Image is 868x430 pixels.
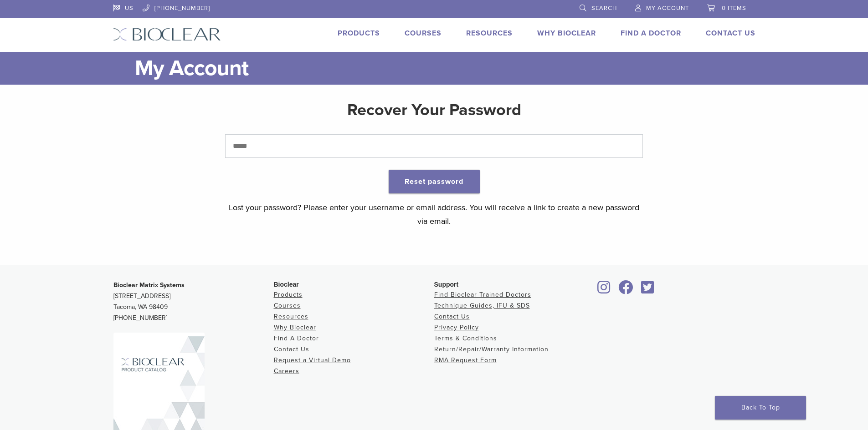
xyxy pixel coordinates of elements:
[225,99,643,121] h2: Recover Your Password
[706,29,755,38] a: Contact Us
[405,29,442,38] a: Courses
[274,302,301,309] a: Courses
[715,396,806,420] a: Back To Top
[537,29,596,38] a: Why Bioclear
[225,201,643,228] p: Lost your password? Please enter your username or email address. You will receive a link to creat...
[389,170,480,193] button: Reset password
[621,29,681,38] a: Find A Doctor
[591,5,617,12] span: Search
[434,313,470,320] a: Contact Us
[274,313,308,320] a: Resources
[434,334,497,342] a: Terms & Conditions
[274,291,303,298] a: Products
[646,5,689,12] span: My Account
[113,28,221,41] img: Bioclear
[434,345,549,353] a: Return/Repair/Warranty Information
[274,367,299,375] a: Careers
[722,5,746,12] span: 0 items
[274,334,319,342] a: Find A Doctor
[434,356,497,364] a: RMA Request Form
[595,286,614,295] a: Bioclear
[638,286,657,295] a: Bioclear
[113,280,274,324] p: [STREET_ADDRESS] Tacoma, WA 98409 [PHONE_NUMBER]
[113,281,185,289] strong: Bioclear Matrix Systems
[466,29,513,38] a: Resources
[434,302,530,309] a: Technique Guides, IFU & SDS
[274,324,316,331] a: Why Bioclear
[434,291,531,298] a: Find Bioclear Trained Doctors
[434,324,479,331] a: Privacy Policy
[274,281,299,288] span: Bioclear
[274,345,309,353] a: Contact Us
[274,356,351,364] a: Request a Virtual Demo
[338,29,380,38] a: Products
[135,52,755,85] h1: My Account
[434,281,459,288] span: Support
[616,286,637,295] a: Bioclear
